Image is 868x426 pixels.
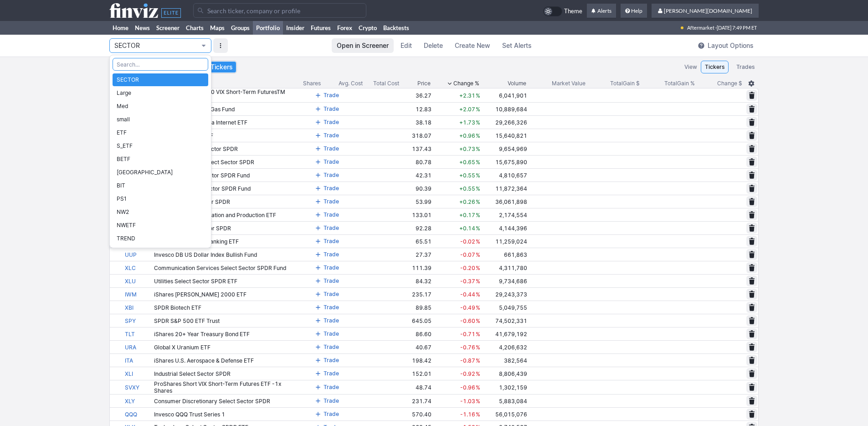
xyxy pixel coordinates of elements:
span: TREND [117,234,204,243]
span: ETF [117,128,204,137]
span: [GEOGRAPHIC_DATA] [117,168,204,177]
span: Large [117,88,204,98]
span: Med [117,102,204,111]
span: BIT [117,181,204,190]
input: Search… [113,58,208,71]
span: SECTOR [117,75,204,84]
span: PS1 [117,194,204,203]
span: S_ETF [117,141,204,151]
span: BETF [117,155,204,164]
span: NW2 [117,208,204,217]
span: NWETF [117,221,204,230]
span: small [117,115,204,124]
